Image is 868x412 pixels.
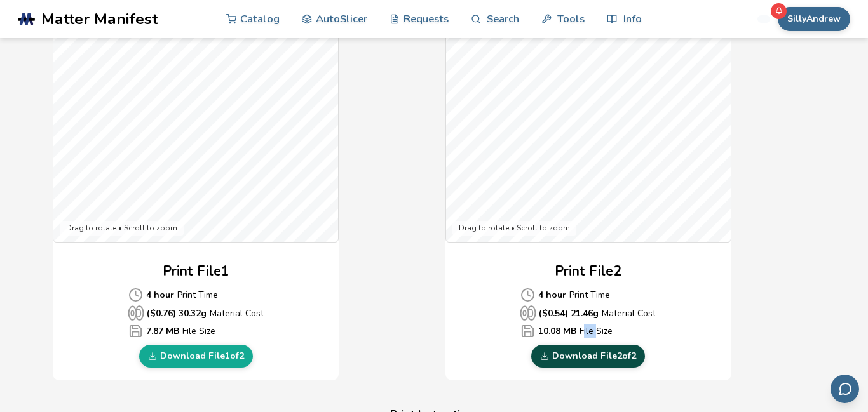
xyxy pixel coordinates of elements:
[520,288,656,302] p: Print Time
[520,324,535,338] span: Average Cost
[128,324,143,338] span: Average Cost
[128,305,264,321] p: Material Cost
[539,307,599,320] b: ($ 0.54 ) 21.46 g
[555,262,621,281] h2: Print File 2
[831,375,859,403] button: Send feedback via email
[60,221,184,236] div: Drag to rotate • Scroll to zoom
[139,345,253,368] a: Download File1of2
[531,345,645,368] a: Download File2of2
[128,288,143,302] span: Average Cost
[163,262,229,281] h2: Print File 1
[452,221,576,236] div: Drag to rotate • Scroll to zoom
[128,288,264,302] p: Print Time
[146,324,179,338] b: 7.87 MB
[778,7,850,31] button: SillyAndrew
[128,305,144,321] span: Average Cost
[538,288,566,302] b: 4 hour
[538,324,576,338] b: 10.08 MB
[520,324,656,338] p: File Size
[146,288,174,302] b: 4 hour
[520,288,535,302] span: Average Cost
[520,305,536,321] span: Average Cost
[41,10,158,28] span: Matter Manifest
[520,305,656,321] p: Material Cost
[128,324,264,338] p: File Size
[147,307,207,320] b: ($ 0.76 ) 30.32 g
